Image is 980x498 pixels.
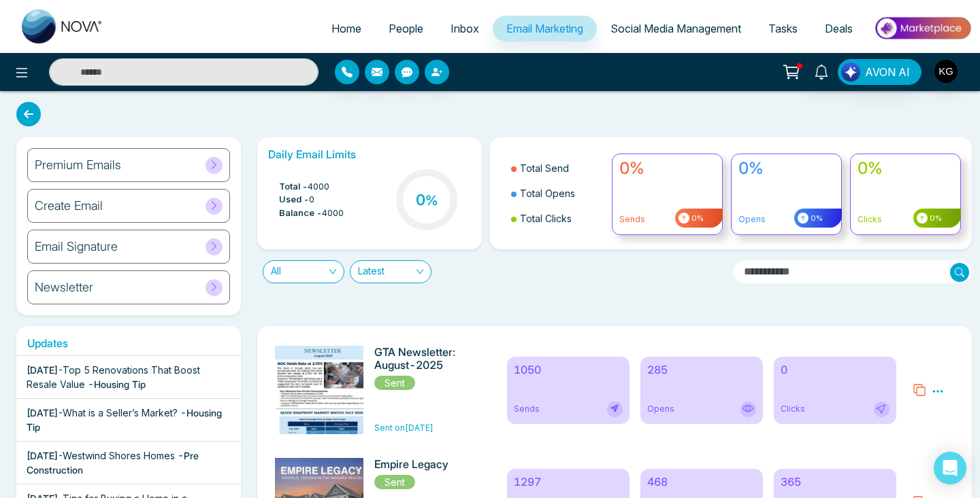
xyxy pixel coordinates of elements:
h3: 0 [416,191,438,209]
h4: 0% [738,159,834,179]
p: Opens [738,213,834,226]
h6: 468 [647,476,756,488]
h4: 0% [857,159,953,179]
p: Clicks [857,213,953,226]
span: Deals [825,22,853,35]
h4: 0% [619,159,715,179]
span: Used - [279,193,309,207]
span: Total - [279,180,308,194]
span: 4000 [308,180,329,194]
h6: 1297 [514,476,623,488]
div: Open Intercom Messenger [934,452,966,484]
p: Sends [619,213,715,226]
span: Home [331,22,361,35]
span: Sent [374,376,415,390]
a: Home [318,16,375,41]
img: Market-place.gif [873,13,972,43]
h6: 1050 [514,363,623,376]
h6: Premium Emails [35,158,121,173]
h6: Create Email [35,198,103,213]
span: Email Marketing [506,22,583,35]
span: 0% [689,213,704,224]
h6: Updates [16,337,241,350]
div: - [27,406,231,434]
span: 4000 [322,207,344,220]
a: Email Marketing [493,16,597,41]
span: AVON AI [865,64,910,80]
li: Total Opens [511,181,604,206]
span: Tasks [768,22,798,35]
span: Sent on [DATE] [374,423,434,433]
h6: Email Signature [35,239,118,254]
span: People [389,22,423,35]
h6: Daily Email Limits [268,148,471,161]
span: % [425,192,438,209]
span: [DATE] [27,407,58,419]
h6: 285 [647,363,756,376]
span: What is a Seller’s Market? [63,407,178,419]
span: 0% [928,213,942,224]
a: People [375,16,437,41]
div: - [27,448,231,477]
li: Total Clicks [511,206,604,231]
span: Social Media Management [610,22,741,35]
span: Latest [358,261,423,283]
h6: Newsletter [35,280,93,295]
h6: 0 [781,363,889,376]
button: AVON AI [838,59,921,85]
img: Lead Flow [841,63,860,82]
li: Total Send [511,156,604,181]
h6: GTA Newsletter: August-2025 [374,346,482,372]
span: Westwind Shores Homes [63,450,175,461]
span: Inbox [451,22,479,35]
a: Inbox [437,16,493,41]
img: User Avatar [934,60,958,83]
span: - Housing Tip [88,378,146,390]
a: Deals [811,16,866,41]
h6: Empire Legacy [374,458,482,471]
span: 0% [808,213,823,224]
h6: 365 [781,476,889,488]
span: Clicks [781,403,805,415]
span: 0 [309,193,314,207]
span: Opens [647,403,674,415]
span: Sends [514,403,540,415]
span: Balance - [279,207,322,220]
span: [DATE] [27,364,58,376]
span: [DATE] [27,450,58,461]
a: Social Media Management [597,16,755,41]
div: - [27,363,231,391]
span: All [271,261,336,283]
span: Sent [374,475,415,489]
img: Nova CRM Logo [22,10,103,43]
span: Top 5 Renovations That Boost Resale Value [27,364,200,390]
a: Tasks [755,16,811,41]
